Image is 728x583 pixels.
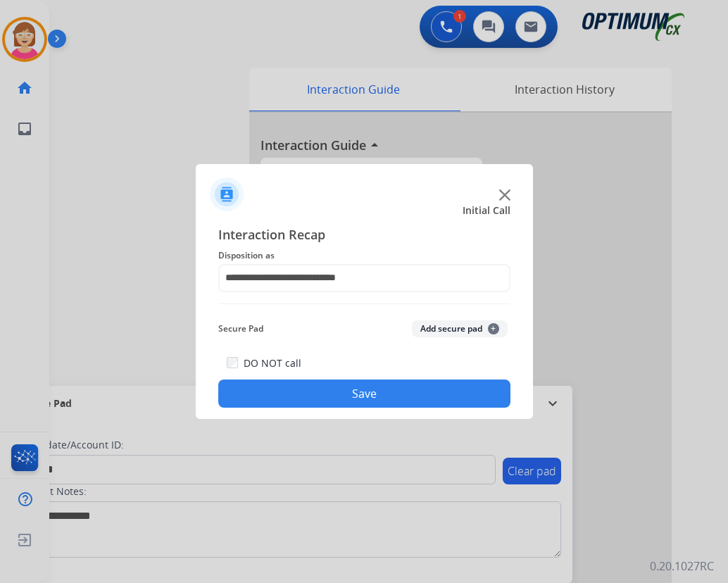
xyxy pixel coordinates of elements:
[218,247,510,264] span: Disposition as
[218,303,510,304] img: contact-recap-line.svg
[244,356,301,370] label: DO NOT call
[412,320,508,337] button: Add secure pad+
[463,203,510,218] span: Initial Call
[650,558,714,575] p: 0.20.1027RC
[218,225,510,247] span: Interaction Recap
[218,320,263,337] span: Secure Pad
[218,380,510,408] button: Save
[488,323,499,334] span: +
[210,177,244,211] img: contactIcon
